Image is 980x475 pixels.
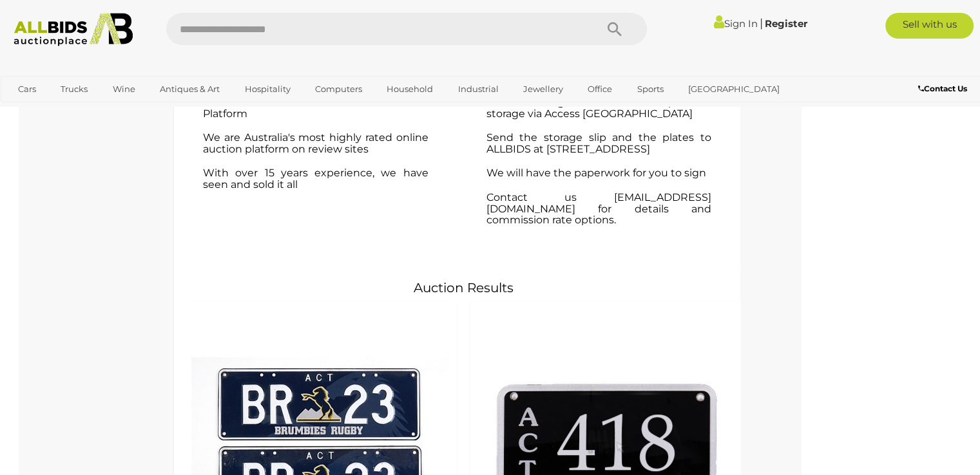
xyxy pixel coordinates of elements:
span: | [759,16,762,30]
a: Sports [629,79,672,100]
a: Industrial [450,79,507,100]
h2: Auction Results [187,281,740,295]
h4: With over 15 years experience, we have seen and sold it all [203,167,428,190]
b: Contact Us [918,84,967,93]
a: Sell with us [885,13,974,39]
h4: We will have the paperwork for you to sign [486,167,711,179]
a: Hospitality [236,79,299,100]
button: Search [582,13,647,45]
a: Cars [10,79,44,100]
img: Allbids.com.au [7,13,140,46]
a: Trucks [52,79,96,100]
h1: Number Plate Auctions Online [32,79,155,107]
h4: We are Australia's Trusted Online Auction Platform [203,97,428,119]
h4: Contact us [EMAIL_ADDRESS][DOMAIN_NAME] for details and commission rate options. [486,192,711,226]
a: Register [764,17,807,30]
a: Sign In [713,17,757,30]
a: [GEOGRAPHIC_DATA] [680,79,788,100]
a: Antiques & Art [151,79,228,100]
h4: You must register the number plate in storage via Access [GEOGRAPHIC_DATA] [486,97,711,119]
a: Contact Us [918,82,970,96]
h4: Send the storage slip and the plates to ALLBIDS at [STREET_ADDRESS] [486,132,711,154]
a: Wine [104,79,144,100]
a: Jewellery [515,79,572,100]
a: Office [579,79,620,100]
a: Computers [307,79,370,100]
h4: We are Australia's most highly rated online auction platform on review sites [203,132,428,154]
a: Household [378,79,441,100]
